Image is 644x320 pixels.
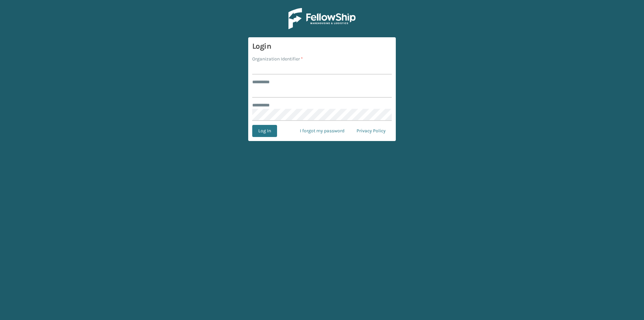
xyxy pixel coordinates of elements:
img: Logo [288,8,356,29]
label: Organization Identifier [252,55,303,62]
a: Privacy Policy [351,125,392,137]
a: I forgot my password [294,125,351,137]
h3: Login [252,41,392,51]
button: Log In [252,125,277,137]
